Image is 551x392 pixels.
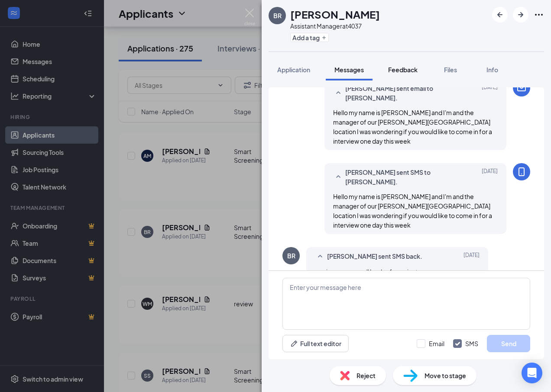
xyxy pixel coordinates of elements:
[513,7,528,22] button: ArrowRight
[534,10,544,20] svg: Ellipses
[516,83,527,93] svg: Email
[495,10,505,20] svg: ArrowLeftNew
[357,371,376,380] span: Reject
[388,66,418,74] span: Feedback
[327,251,422,262] span: [PERSON_NAME] sent SMS back.
[333,109,492,145] span: Hello my name is [PERSON_NAME] and I'm and the manager of our [PERSON_NAME][GEOGRAPHIC_DATA] loca...
[522,363,542,383] div: Open Intercom Messenger
[290,33,329,42] button: PlusAdd a tag
[515,10,526,20] svg: ArrowRight
[290,339,298,348] svg: Pen
[321,35,327,40] svg: Plus
[315,251,325,262] svg: SmallChevronUp
[345,167,459,186] span: [PERSON_NAME] sent SMS to [PERSON_NAME].
[482,167,498,186] span: [DATE]
[345,84,459,103] span: [PERSON_NAME] sent email to [PERSON_NAME].
[333,193,492,229] span: Hello my name is [PERSON_NAME] and I'm and the manager of our [PERSON_NAME][GEOGRAPHIC_DATA] loca...
[463,251,480,262] span: [DATE]
[333,172,344,182] svg: SmallChevronUp
[290,7,380,22] h1: [PERSON_NAME]
[277,66,310,74] span: Application
[482,84,498,103] span: [DATE]
[487,335,530,352] button: Send
[516,167,527,177] svg: MobileSms
[282,335,349,352] button: Full text editorPen
[287,251,295,260] div: BR
[315,268,437,276] span: yes i gave you a call back a few minutes ago
[486,66,498,74] span: Info
[334,66,364,74] span: Messages
[333,88,344,98] svg: SmallChevronUp
[290,22,380,30] div: Assistant Manager at 4037
[425,371,466,380] span: Move to stage
[492,7,508,22] button: ArrowLeftNew
[273,11,282,20] div: BR
[444,66,457,74] span: Files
